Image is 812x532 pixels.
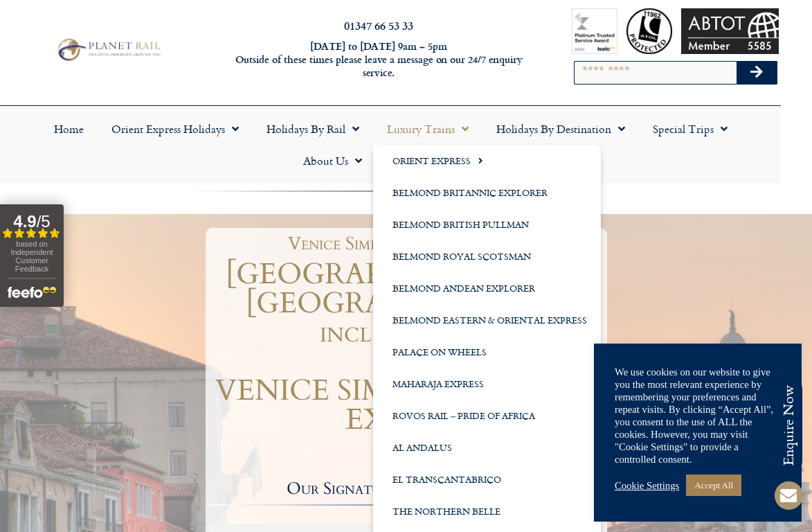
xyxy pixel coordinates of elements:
a: Rovos Rail – Pride of Africa [373,400,601,432]
a: El Transcantabrico [373,463,601,495]
h1: [GEOGRAPHIC_DATA] to [GEOGRAPHIC_DATA] including the VENICE SIMPLON ORIENT EXPRESS [209,260,607,434]
a: Al Andalus [373,432,601,463]
a: Holidays by Destination [482,113,639,145]
img: Planet Rail Train Holidays Logo [53,36,163,63]
a: Belmond Royal Scotsman [373,240,601,272]
h6: [DATE] to [DATE] 9am – 5pm Outside of these times please leave a message on our 24/7 enquiry serv... [220,40,538,79]
a: The Northern Belle [373,495,601,527]
a: Cookie Settings [615,479,679,492]
a: Belmond Eastern & Oriental Express [373,304,601,336]
a: Special Trips [639,113,741,145]
a: Home [40,113,98,145]
a: 01347 66 53 33 [344,17,413,33]
a: Belmond Andean Explorer [373,272,601,304]
div: 5/5 [372,457,444,472]
a: Maharaja Express [373,368,601,400]
button: Search [737,62,777,84]
i: ☆ [372,459,381,472]
a: Orient Express [373,145,601,177]
h2: Our Signature Journey for 2026 [209,481,607,497]
a: Holidays by Rail [253,113,373,145]
a: Palace on Wheels [373,336,601,368]
a: Orient Express Holidays [98,113,253,145]
h1: Venice Simplon Orient Express [216,235,600,253]
nav: Menu [7,113,774,177]
a: Luxury Trains [373,113,482,145]
a: Belmond Britannic Explorer [373,177,601,209]
a: Accept All [686,475,741,496]
a: Belmond British Pullman [373,209,601,240]
div: We use cookies on our website to give you the most relevant experience by remembering your prefer... [615,366,781,465]
a: About Us [289,145,376,177]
